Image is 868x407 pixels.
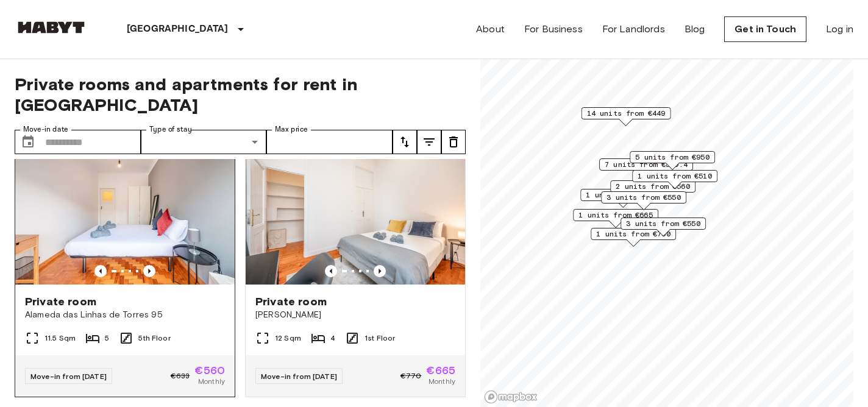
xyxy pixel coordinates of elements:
[616,181,690,192] span: 2 units from €560
[591,228,676,247] div: Map marker
[275,124,308,135] label: Max price
[586,189,660,200] span: 1 units from €615
[610,180,695,199] div: Map marker
[44,333,76,344] span: 11.5 Sqm
[261,372,337,381] span: Move-in from [DATE]
[596,228,671,239] span: 1 units from €760
[25,309,225,321] span: Alameda das Linhas de Torres 95
[149,124,192,135] label: Type of stay
[25,294,96,309] span: Private room
[325,265,337,277] button: Previous image
[573,209,658,228] div: Map marker
[94,265,107,277] button: Previous image
[400,370,422,381] span: €770
[630,151,715,170] div: Map marker
[105,333,109,344] span: 5
[15,74,466,115] span: Private rooms and apartments for rent in [GEOGRAPHIC_DATA]
[330,333,335,344] span: 4
[255,294,327,309] span: Private room
[580,189,666,208] div: Map marker
[599,158,693,177] div: Map marker
[426,365,455,376] span: €665
[632,170,717,189] div: Map marker
[685,22,705,37] a: Blog
[374,265,386,277] button: Previous image
[30,372,107,381] span: Move-in from [DATE]
[417,130,441,154] button: tune
[198,376,225,387] span: Monthly
[476,22,505,37] a: About
[143,265,155,277] button: Previous image
[171,370,190,381] span: €633
[138,333,170,344] span: 5th Floor
[605,159,688,170] span: 7 units from €519.4
[638,171,712,182] span: 1 units from €510
[429,376,455,387] span: Monthly
[16,130,40,154] button: Choose date
[607,192,681,203] span: 3 units from €550
[15,138,235,285] img: Marketing picture of unit PT-17-005-010-02H
[601,191,686,210] div: Map marker
[194,365,225,376] span: €560
[582,107,671,126] div: Map marker
[724,16,806,42] a: Get in Touch
[621,218,706,236] div: Map marker
[635,152,710,163] span: 5 units from €950
[602,22,665,37] a: For Landlords
[255,309,455,321] span: [PERSON_NAME]
[484,390,538,404] a: Mapbox logo
[246,138,465,285] img: Marketing picture of unit PT-17-015-001-002
[626,218,700,229] span: 3 units from €550
[275,333,301,344] span: 12 Sqm
[393,130,417,154] button: tune
[23,124,68,135] label: Move-in date
[524,22,583,37] a: For Business
[578,210,653,221] span: 1 units from €665
[127,22,229,37] p: [GEOGRAPHIC_DATA]
[826,22,853,37] a: Log in
[441,130,466,154] button: tune
[245,138,466,397] a: Marketing picture of unit PT-17-015-001-002Previous imagePrevious imagePrivate room[PERSON_NAME]1...
[15,21,88,34] img: Habyt
[365,333,395,344] span: 1st Floor
[587,108,666,119] span: 14 units from €449
[15,138,235,397] a: Marketing picture of unit PT-17-005-010-02HPrevious imagePrevious imagePrivate roomAlameda das Li...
